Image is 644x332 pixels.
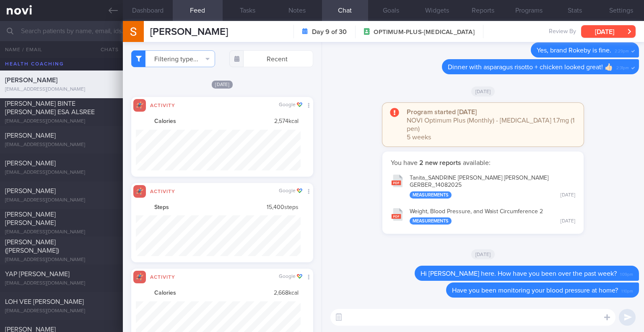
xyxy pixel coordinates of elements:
span: 15,400 steps [267,204,299,212]
strong: Calories [154,290,176,297]
span: 2,668 kcal [274,290,299,297]
span: Review By [549,28,576,36]
div: [EMAIL_ADDRESS][DOMAIN_NAME] [5,308,118,314]
div: Measurements [410,191,452,199]
span: [PERSON_NAME] ([PERSON_NAME]) [5,239,59,254]
span: Dinner with asparagus risotto + chicken looked great! 👍🏻 [448,64,613,71]
span: LOH VEE [PERSON_NAME] [5,298,84,305]
button: Tanita_SANDRINE [PERSON_NAME] [PERSON_NAME] GERBER_14082025 Measurements [DATE] [387,169,579,203]
div: Weight, Blood Pressure, and Waist Circumference 2 [410,208,575,225]
span: 1:09pm [620,269,633,277]
span: 2,574 kcal [274,118,299,125]
span: Have you been monitoring your blood pressure at home? [452,287,618,294]
span: Yes, brand Rokeby is fine. [537,47,611,54]
span: [PERSON_NAME] [5,77,57,84]
button: Filtering type... [131,50,215,67]
div: [DATE] [561,192,575,199]
div: Tanita_ SANDRINE [PERSON_NAME] [PERSON_NAME] GERBER_ 14082025 [410,175,575,199]
strong: Program started [DATE] [407,109,477,115]
span: [PERSON_NAME] [5,188,56,194]
span: 2:29pm [615,46,629,54]
div: [EMAIL_ADDRESS][DOMAIN_NAME] [5,118,118,125]
button: [DATE] [581,25,636,38]
div: Activity [146,273,179,280]
span: [PERSON_NAME] [5,160,56,167]
span: [PERSON_NAME] BINTE [PERSON_NAME] ESA ALSREE [5,100,95,115]
div: [EMAIL_ADDRESS][DOMAIN_NAME] [5,197,118,204]
div: [EMAIL_ADDRESS][DOMAIN_NAME] [5,86,118,93]
span: [PERSON_NAME] [5,132,56,139]
span: YAP [PERSON_NAME] [5,271,70,277]
strong: Steps [154,204,169,212]
div: [EMAIL_ADDRESS][DOMAIN_NAME] [5,257,118,263]
span: [DATE] [471,249,495,259]
span: [DATE] [471,86,495,97]
div: [EMAIL_ADDRESS][DOMAIN_NAME] [5,142,118,148]
div: Activity [146,187,179,194]
div: Google [279,274,302,280]
strong: Day 9 of 30 [312,28,347,36]
p: You have available: [391,159,575,167]
div: [EMAIL_ADDRESS][DOMAIN_NAME] [5,229,118,235]
span: 5 weeks [407,134,431,141]
span: [DATE] [212,81,233,89]
div: Google [279,102,302,108]
div: Activity [146,101,179,108]
strong: Calories [154,118,176,125]
div: [EMAIL_ADDRESS][DOMAIN_NAME] [5,170,118,176]
span: OPTIMUM-PLUS-[MEDICAL_DATA] [374,28,474,37]
button: Weight, Blood Pressure, and Waist Circumference 2 Measurements [DATE] [387,203,579,229]
span: Hi [PERSON_NAME] here. How have you been over the past week? [421,270,617,277]
button: Chats [89,41,123,58]
span: [PERSON_NAME] [PERSON_NAME] [5,211,56,226]
span: 2:31pm [616,63,629,71]
span: 1:10pm [621,286,633,294]
div: Measurements [410,217,452,225]
span: NOVI Optimum Plus (Monthly) - [MEDICAL_DATA] 1.7mg (1 pen) [407,117,574,132]
div: Google [279,188,302,194]
strong: 2 new reports [418,159,463,166]
span: [PERSON_NAME] [150,27,228,37]
div: [DATE] [561,218,575,225]
div: [EMAIL_ADDRESS][DOMAIN_NAME] [5,280,118,287]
